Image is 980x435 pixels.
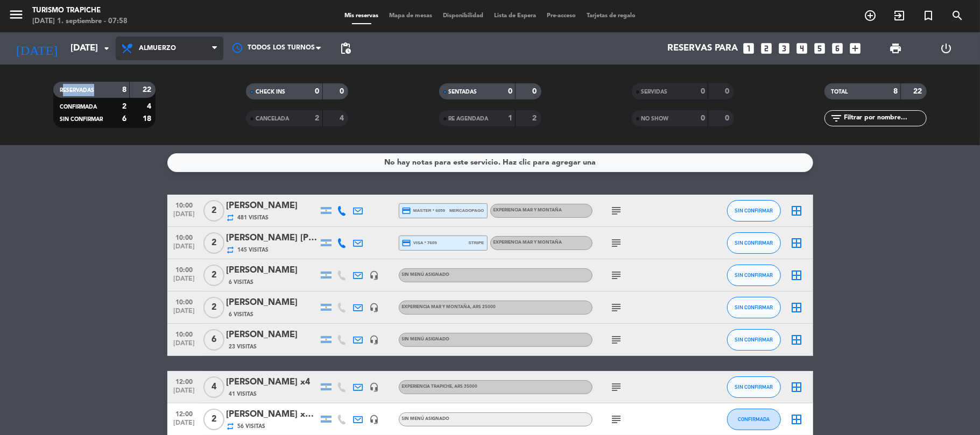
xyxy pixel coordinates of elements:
span: , ARS 35000 [453,384,478,389]
span: 2 [203,297,224,318]
span: master * 6059 [402,206,446,216]
i: turned_in_not [922,9,935,22]
span: [DATE] [171,275,198,288]
i: border_all [791,269,803,282]
i: search [951,9,964,22]
strong: 2 [315,115,320,122]
i: headset_mic [370,335,379,345]
strong: 22 [913,88,924,95]
span: Sin menú asignado [402,337,450,341]
strong: 0 [701,88,705,95]
button: SIN CONFIRMAR [727,297,781,318]
strong: 0 [340,88,346,95]
span: 23 Visitas [229,343,257,351]
span: 2 [203,200,224,222]
button: SIN CONFIRMAR [727,265,781,286]
i: subject [610,413,623,426]
strong: 2 [532,115,539,122]
span: 6 Visitas [229,310,254,319]
i: menu [8,6,24,23]
strong: 0 [725,88,731,95]
span: visa * 7609 [402,238,437,248]
span: EXPERIENCIA TRAPICHE [402,384,478,389]
span: [DATE] [171,243,198,255]
strong: 0 [508,88,512,95]
i: repeat [227,213,235,222]
span: Lista de Espera [489,13,541,19]
i: headset_mic [370,303,379,312]
i: looks_4 [795,41,809,55]
span: 10:00 [171,231,198,243]
span: 12:00 [171,375,198,387]
strong: 4 [147,103,153,110]
button: CONFIRMADA [727,409,781,430]
span: [DATE] [171,308,198,320]
i: subject [610,301,623,314]
span: , ARS 25000 [471,305,496,309]
span: SIN CONFIRMAR [60,117,103,122]
span: SIN CONFIRMAR [735,337,773,343]
i: add_circle_outline [864,9,877,22]
button: SIN CONFIRMAR [727,200,781,222]
span: CHECK INS [256,89,285,95]
i: looks_3 [778,41,792,55]
i: credit_card [402,238,412,248]
strong: 4 [340,115,346,122]
span: 10:00 [171,327,198,340]
span: 41 Visitas [229,390,257,398]
span: EXPERIENCIA MAR Y MONTAÑA [493,240,562,245]
span: 10:00 [171,263,198,275]
div: [PERSON_NAME] [227,199,318,213]
div: [DATE] 1. septiembre - 07:58 [32,16,128,27]
span: SENTADAS [449,89,477,95]
span: 4 [203,376,224,398]
div: [PERSON_NAME] x2- AGENCIA SUNTRIP [227,408,318,422]
div: [PERSON_NAME] [PERSON_NAME] X 2- AGENCIA SUNTRIP [227,231,318,245]
strong: 18 [143,115,153,123]
i: headset_mic [370,382,379,392]
span: Mapa de mesas [384,13,438,19]
span: 2 [203,265,224,286]
span: Sin menú asignado [402,273,450,277]
span: CANCELADA [256,116,289,122]
span: Mis reservas [339,13,384,19]
span: Disponibilidad [438,13,489,19]
i: looks_two [760,41,774,55]
i: arrow_drop_down [100,42,113,55]
i: subject [610,381,623,394]
div: LOG OUT [921,32,972,65]
span: EXPERIENCIA MAR Y MONTAÑA [402,305,496,309]
div: [PERSON_NAME] [227,296,318,310]
span: Pre-acceso [541,13,581,19]
span: 2 [203,232,224,254]
span: [DATE] [171,419,198,432]
span: SIN CONFIRMAR [735,384,773,390]
i: subject [610,237,623,249]
span: RE AGENDADA [449,116,489,122]
span: RESERVADAS [60,88,94,93]
strong: 0 [725,115,731,122]
i: headset_mic [370,270,379,280]
i: add_box [849,41,863,55]
span: SERVIDAS [641,89,668,95]
i: subject [610,333,623,346]
span: 6 Visitas [229,278,254,287]
div: [PERSON_NAME] [227,263,318,277]
span: SIN CONFIRMAR [735,304,773,310]
i: repeat [227,246,235,254]
span: stripe [469,239,484,246]
strong: 1 [508,115,512,122]
i: subject [610,204,623,217]
strong: 0 [701,115,705,122]
span: CONFIRMADA [738,416,770,422]
span: [DATE] [171,211,198,223]
span: 2 [203,409,224,430]
span: 10:00 [171,198,198,211]
span: SIN CONFIRMAR [735,272,773,278]
i: subject [610,269,623,282]
i: repeat [227,422,235,431]
strong: 0 [315,88,320,95]
span: EXPERIENCIA MAR Y MONTAÑA [493,208,562,212]
i: filter_list [830,112,843,125]
span: NO SHOW [641,116,669,122]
